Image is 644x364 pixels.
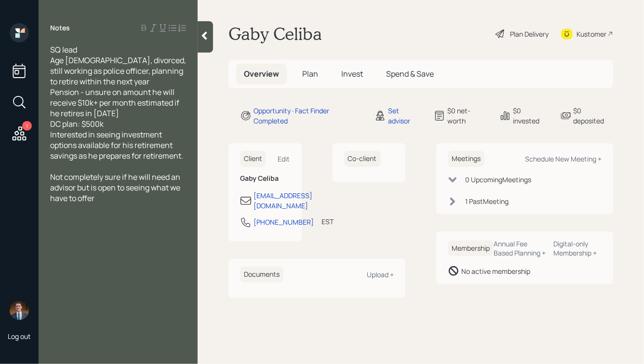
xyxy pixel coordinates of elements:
div: $0 deposited [574,106,613,126]
div: Digital-only Membership + [554,239,602,257]
span: Spend & Save [386,68,434,79]
div: Opportunity · Fact Finder Completed [254,106,363,126]
span: Overview [244,68,279,79]
img: hunter_neumayer.jpg [10,301,29,320]
div: Upload + [367,270,394,279]
div: Set advisor [388,106,422,126]
div: 1 [22,121,32,131]
label: Notes [50,23,70,33]
span: Interested in seeing investment options available for his retirement savings as he prepares for r... [50,129,183,161]
div: Edit [278,154,290,163]
div: 0 Upcoming Meeting s [465,175,531,185]
h6: Gaby Celiba [240,175,290,183]
div: [EMAIL_ADDRESS][DOMAIN_NAME] [254,190,312,211]
h6: Membership [448,241,494,256]
div: $0 net-worth [447,106,488,126]
div: [PHONE_NUMBER] [254,217,314,227]
div: Plan Delivery [510,29,549,39]
div: EST [322,216,334,227]
h1: Gaby Celiba [228,23,322,44]
h6: Client [240,151,266,167]
div: Schedule New Meeting + [525,154,602,163]
span: DC plan: $500k [50,119,104,129]
span: Pension - unsure on amount he will receive $10k+ per month estimated if he retires in [DATE] [50,87,181,119]
div: Log out [8,332,31,341]
h6: Documents [240,267,283,283]
span: Not completely sure if he will need an advisor but is open to seeing what we have to offer [50,172,182,203]
span: Invest [341,68,363,79]
div: Kustomer [577,29,606,39]
span: Plan [302,68,318,79]
div: 1 Past Meeting [465,196,509,206]
div: Annual Fee Based Planning + [494,239,546,257]
div: $0 invested [513,106,549,126]
h6: Meetings [448,151,484,167]
span: SQ lead Age [DEMOGRAPHIC_DATA], divorced, still working as police officer, planning to retire wit... [50,44,188,87]
div: No active membership [461,266,530,276]
h6: Co-client [344,151,381,167]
